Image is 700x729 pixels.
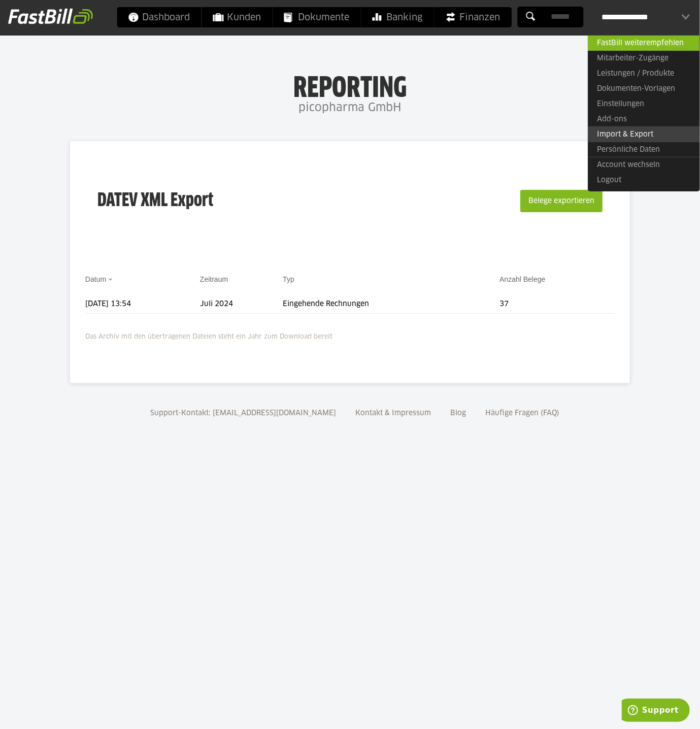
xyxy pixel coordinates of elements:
span: Kunden [213,7,261,27]
a: Leistungen / Produkte [588,66,699,81]
td: [DATE] 13:54 [85,295,200,314]
a: Account wechseln [588,157,699,173]
span: Finanzen [445,7,500,27]
a: Anzahl Belege [499,275,545,283]
a: FastBill weiterempfehlen [588,35,699,51]
iframe: Öffnet ein Widget, in dem Sie weitere Informationen finden [622,699,690,724]
td: 37 [499,295,615,314]
a: Banking [361,7,434,27]
h1: Reporting [102,72,598,98]
a: Kontakt & Impressum [352,410,435,417]
span: Banking [372,7,422,27]
p: Das Archiv mit den übertragenen Dateien steht ein Jahr zum Download bereit [85,326,615,343]
td: Eingehende Rechnungen [283,295,499,314]
img: fastbill_logo_white.png [8,8,93,24]
a: Häufige Fragen (FAQ) [482,410,563,417]
a: Dokumenten-Vorlagen [588,81,699,96]
a: Logout [588,173,699,188]
a: Zeitraum [200,275,228,283]
a: Support-Kontakt: [EMAIL_ADDRESS][DOMAIN_NAME] [147,410,340,417]
span: Dokumente [284,7,349,27]
a: Kunden [202,7,272,27]
td: Juli 2024 [200,295,283,314]
a: Blog [447,410,470,417]
h3: DATEV XML Export [97,169,213,234]
a: Datum [85,275,106,283]
a: Typ [283,275,294,283]
img: sort_desc.gif [108,279,115,281]
a: Persönliche Daten [588,142,699,157]
a: Einstellungen [588,96,699,112]
a: Finanzen [434,7,511,27]
button: Belege exportieren [520,190,603,212]
a: Add-ons [588,112,699,127]
a: Dokumente [273,7,360,27]
span: Dashboard [128,7,190,27]
a: Mitarbeiter-Zugänge [588,51,699,66]
a: Import & Export [588,126,699,142]
a: Dashboard [117,7,201,27]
